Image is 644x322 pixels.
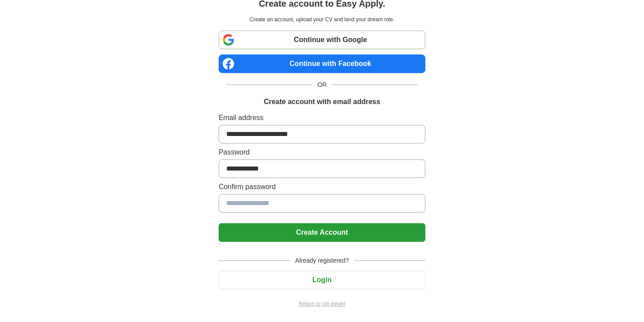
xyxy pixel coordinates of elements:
span: OR [312,80,332,89]
span: Already registered? [290,256,354,265]
button: Login [219,271,425,289]
label: Password [219,147,425,158]
label: Confirm password [219,182,425,192]
p: Create an account, upload your CV and land your dream role. [220,16,424,23]
a: Login [219,276,425,283]
h1: Create account with email address [264,97,380,107]
a: Continue with Facebook [219,54,425,73]
a: Continue with Google [219,31,425,49]
button: Create Account [219,223,425,242]
a: Return to job advert [219,300,425,308]
label: Email address [219,113,425,123]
